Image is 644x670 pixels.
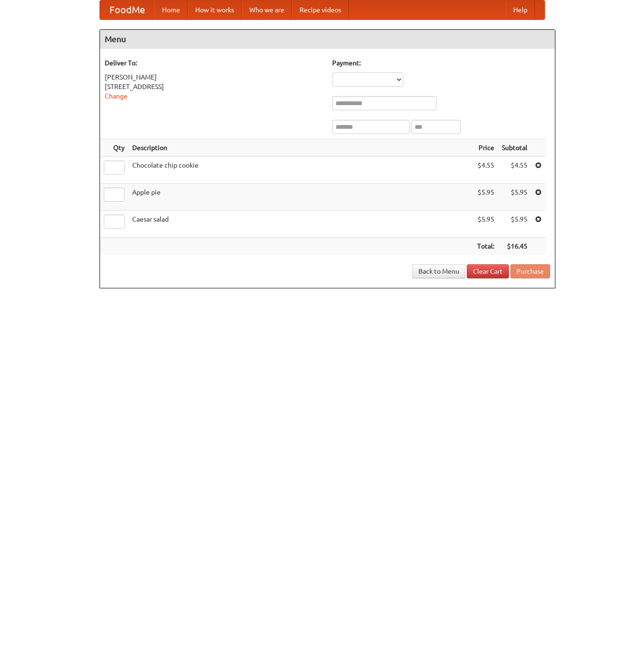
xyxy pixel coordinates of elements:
[100,139,128,157] th: Qty
[473,139,498,157] th: Price
[332,58,550,68] h5: Payment:
[473,157,498,184] td: $4.55
[498,139,531,157] th: Subtotal
[506,0,535,19] a: Help
[105,72,323,82] div: [PERSON_NAME]
[498,211,531,238] td: $5.95
[498,184,531,211] td: $5.95
[128,157,473,184] td: Chocolate chip cookie
[467,264,509,278] a: Clear Cart
[510,264,550,278] button: Purchase
[242,0,292,19] a: Who we are
[105,82,323,91] div: [STREET_ADDRESS]
[412,264,465,278] a: Back to Menu
[128,184,473,211] td: Apple pie
[154,0,188,19] a: Home
[188,0,242,19] a: How it works
[105,92,127,100] a: Change
[473,211,498,238] td: $5.95
[473,238,498,255] th: Total:
[128,211,473,238] td: Caesar salad
[473,184,498,211] td: $5.95
[498,238,531,255] th: $16.45
[100,0,154,19] a: FoodMe
[128,139,473,157] th: Description
[292,0,349,19] a: Recipe videos
[100,30,555,49] h4: Menu
[498,157,531,184] td: $4.55
[105,58,323,68] h5: Deliver To:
